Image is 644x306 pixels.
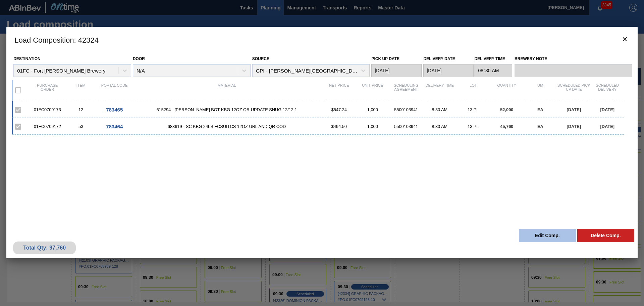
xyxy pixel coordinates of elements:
[31,83,64,97] div: Purchase order
[356,107,389,112] div: 1,000
[98,83,131,97] div: Portal code
[252,56,269,61] label: Source
[98,124,131,129] div: Go to Order
[64,107,98,112] div: 12
[515,54,632,64] label: Brewery Note
[356,124,389,129] div: 1,000
[567,124,581,129] span: [DATE]
[457,107,490,112] div: 13 PL
[474,54,512,64] label: Delivery Time
[567,107,581,112] span: [DATE]
[490,83,524,97] div: Quantity
[423,124,457,129] div: 8:30 AM
[106,107,123,113] span: 783465
[133,56,145,61] label: Door
[389,83,423,97] div: Scheduling Agreement
[524,83,557,97] div: UM
[457,124,490,129] div: 13 PL
[6,27,638,52] h3: Load Composition : 42324
[31,107,64,112] div: 01FC0709173
[557,83,591,97] div: Scheduled Pick up Date
[577,229,634,242] button: Delete Comp.
[98,107,131,113] div: Go to Order
[500,107,513,112] span: 52,000
[131,124,322,129] span: 683619 - SC KBG 24LS FCSUITCS 12OZ URL AND QR COD
[389,124,423,129] div: 5500103941
[322,107,356,112] div: $547.24
[423,107,457,112] div: 8:30 AM
[500,124,513,129] span: 45,760
[371,64,422,77] input: mm/dd/yyyy
[389,107,423,112] div: 5500103941
[457,83,490,97] div: Lot
[591,83,624,97] div: Scheduled Delivery
[106,124,123,129] span: 783464
[423,83,457,97] div: Delivery Time
[356,83,389,97] div: Unit Price
[600,124,614,129] span: [DATE]
[519,229,576,242] button: Edit Comp.
[423,64,474,77] input: mm/dd/yyyy
[537,107,543,112] span: EA
[13,56,40,61] label: Destination
[31,124,64,129] div: 01FC0709172
[18,245,71,251] div: Total Qty: 97,760
[371,56,399,61] label: Pick up Date
[537,124,543,129] span: EA
[322,124,356,129] div: $494.50
[423,56,455,61] label: Delivery Date
[131,83,322,97] div: Material
[322,83,356,97] div: Net Price
[64,124,98,129] div: 53
[131,107,322,112] span: 615294 - CARR BOT KBG 12OZ QR UPDATE SNUG 12/12 1
[64,83,98,97] div: Item
[600,107,614,112] span: [DATE]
